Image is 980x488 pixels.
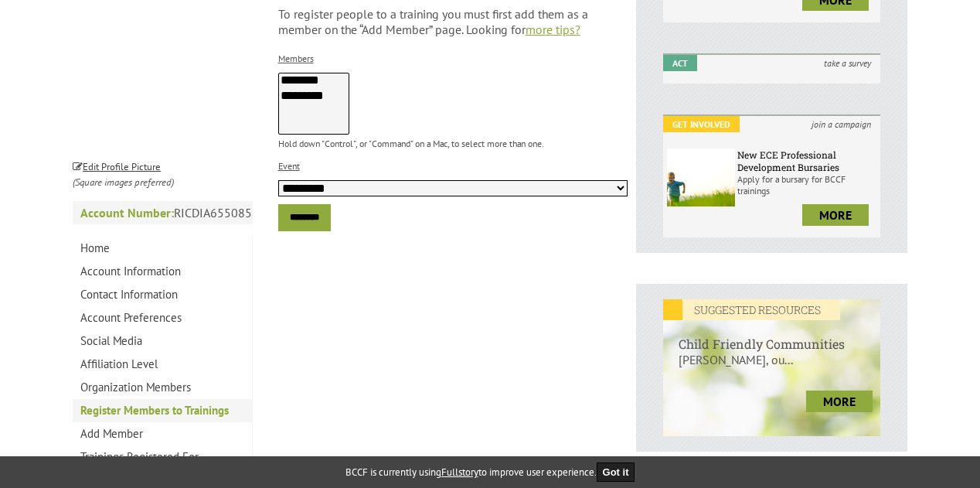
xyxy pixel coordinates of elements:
[73,160,161,173] small: Edit Profile Picture
[73,201,253,224] p: RICDIA655085
[663,55,697,71] em: Act
[663,299,840,320] em: SUGGESTED RESOURCES
[526,22,580,37] a: more tips?
[73,260,252,283] a: Account Information
[597,462,635,482] button: Got it
[73,399,252,422] a: Register Members to Trainings
[806,391,873,412] a: more
[278,160,300,172] label: Event
[73,422,252,445] a: Add Member
[663,352,880,383] p: [PERSON_NAME], ou...
[663,320,880,352] h6: Child Friendly Communities
[73,176,174,189] i: (Square images preferred)
[815,55,880,71] i: take a survey
[73,445,252,469] a: Trainings Registered For
[737,148,876,173] h6: New ECE Professional Development Bursaries
[441,466,478,479] a: Fullstory
[802,116,880,132] i: join a campaign
[278,53,314,64] label: Members
[663,116,740,132] em: Get Involved
[73,158,161,173] a: Edit Profile Picture
[73,306,252,329] a: Account Preferences
[278,138,628,149] p: Hold down "Control", or "Command" on a Mac, to select more than one.
[737,173,876,196] p: Apply for a bursary for BCCF trainings
[73,353,252,376] a: Affiliation Level
[73,283,252,306] a: Contact Information
[278,6,628,37] p: To register people to a training you must first add them as a member on the “Add Member” page. Lo...
[73,329,252,353] a: Social Media
[80,205,174,220] strong: Account Number:
[73,237,252,260] a: Home
[802,204,869,226] a: more
[73,376,252,399] a: Organization Members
